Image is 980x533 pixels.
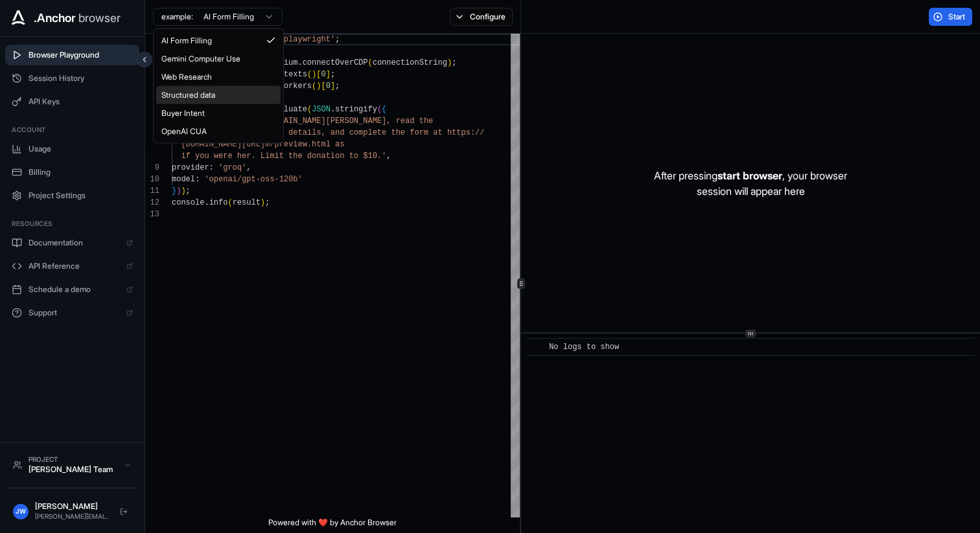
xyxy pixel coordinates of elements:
[161,54,240,64] span: Gemini Computer Use
[161,90,215,100] span: Structured data
[161,126,207,137] span: OpenAI CUA
[161,108,205,119] span: Buyer Intent
[161,72,212,82] span: Web Research
[161,36,212,46] span: AI Form Filling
